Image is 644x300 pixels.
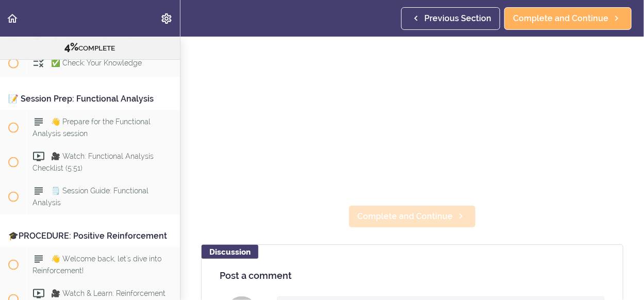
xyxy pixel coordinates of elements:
[32,118,151,138] span: 👋 Prepare for the Functional Analysis session
[401,7,500,30] a: Previous Section
[504,7,632,30] a: Complete and Continue
[13,41,167,54] div: COMPLETE
[6,12,19,25] svg: Back to course curriculum
[160,12,173,25] svg: Settings Menu
[357,210,453,223] span: Complete and Continue
[513,12,608,25] span: Complete and Continue
[32,255,161,275] span: 👋 Welcome back, let's dive into Reinforcement!
[32,187,148,207] span: 🗒️ Session Guide: Functional Analysis
[424,12,491,25] span: Previous Section
[220,271,605,281] h4: Post a comment
[202,245,258,259] div: Discussion
[349,205,476,228] a: Complete and Continue
[51,59,142,68] span: ✅ Check: Your Knowledge
[65,41,79,53] span: 4%
[32,153,154,173] span: 🎥 Watch: Functional Analysis Checklist (5:51)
